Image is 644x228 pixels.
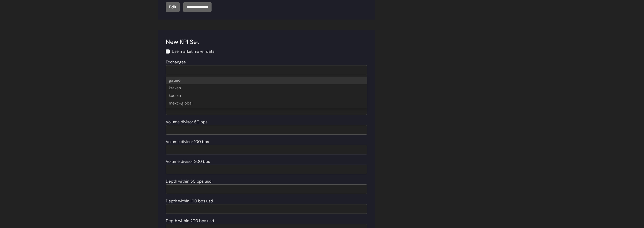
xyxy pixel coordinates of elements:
[166,37,367,46] div: New KPI Set
[166,159,210,165] label: Volume divisor 200 bps
[166,218,214,224] label: Depth within 200 bps usd
[166,92,367,99] div: kucoin
[166,178,212,184] label: Depth within 50 bps usd
[166,139,209,145] label: Volume divisor 100 bps
[166,84,367,92] div: kraken
[166,119,207,125] label: Volume divisor 50 bps
[166,198,213,204] label: Depth within 100 bps usd
[166,59,186,65] label: Exchanges
[166,2,180,12] a: Edit
[166,77,367,84] div: gateio
[172,48,215,55] label: Use market maker data
[166,99,367,107] div: mexc-global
